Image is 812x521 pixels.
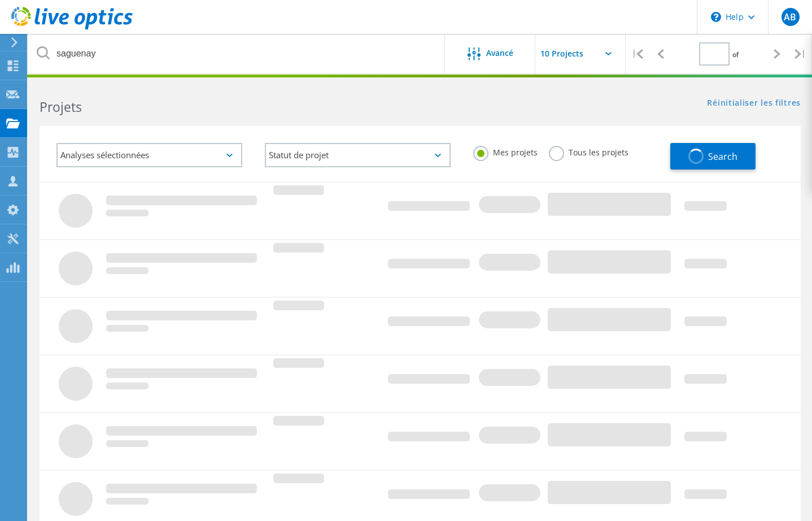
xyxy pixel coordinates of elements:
[473,146,538,157] label: Mes projets
[486,49,513,57] span: Avancé
[28,34,446,73] input: Rechercher des projets par nom, propriétaire, ID, société, etc.
[711,12,721,22] svg: \n
[732,50,739,59] span: of
[626,34,649,74] div: |
[784,12,796,21] span: AB
[11,24,133,32] a: Live Optics Dashboard
[789,34,812,74] div: |
[708,150,737,163] span: Search
[40,98,82,116] b: Projets
[56,143,242,167] div: Analyses sélectionnées
[670,143,756,170] button: Search
[707,99,801,108] a: Réinitialiser les filtres
[265,143,451,167] div: Statut de projet
[549,146,628,157] label: Tous les projets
